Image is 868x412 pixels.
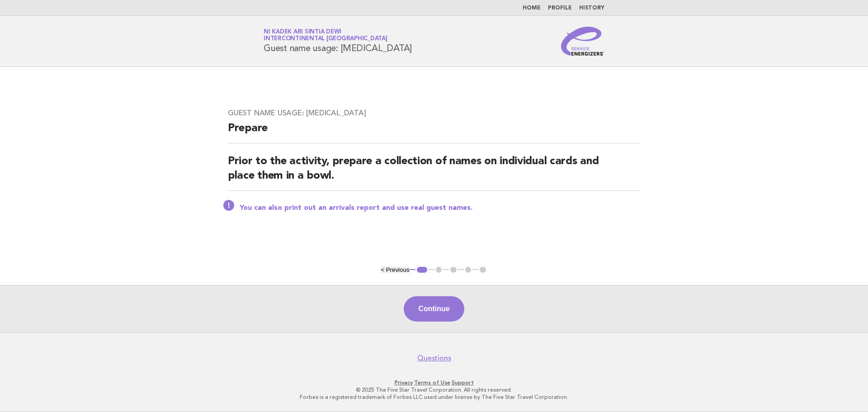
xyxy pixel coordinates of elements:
a: Support [452,379,474,386]
p: © 2025 The Five Star Travel Corporation. All rights reserved. [157,386,711,393]
h3: Guest name usage: [MEDICAL_DATA] [228,109,640,118]
img: Service Energizers [561,27,604,56]
button: 1 [415,265,429,275]
h2: Prepare [228,121,640,143]
p: You can also print out an arrivals report and use real guest names. [240,204,640,213]
p: Forbes is a registered trademark of Forbes LLC used under license by The Five Star Travel Corpora... [157,393,711,401]
a: Home [523,5,541,11]
a: Profile [548,5,572,11]
h1: Guest name usage: [MEDICAL_DATA] [264,29,412,53]
a: Ni Kadek Ari Sintia DewiInterContinental [GEOGRAPHIC_DATA] [264,29,387,42]
a: Privacy [395,379,413,386]
h2: Prior to the activity, prepare a collection of names on individual cards and place them in a bowl. [228,154,640,191]
button: Continue [404,296,464,322]
button: < Previous [381,266,409,273]
a: Terms of Use [414,379,450,386]
span: InterContinental [GEOGRAPHIC_DATA] [264,36,387,42]
p: · · [157,379,711,386]
a: History [579,5,604,11]
a: Questions [417,354,451,363]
